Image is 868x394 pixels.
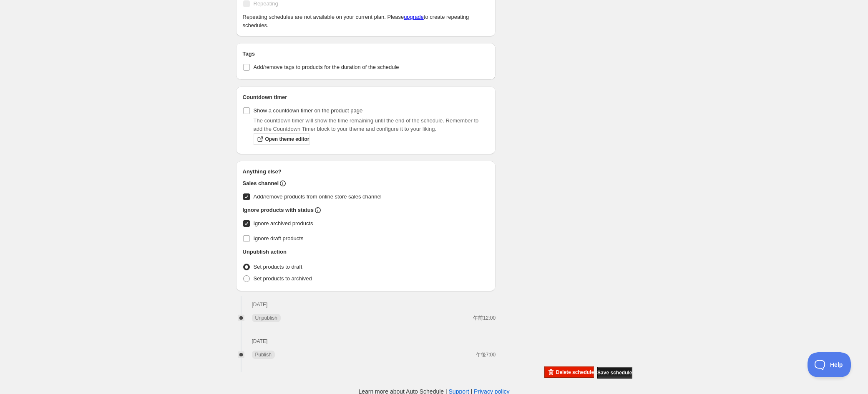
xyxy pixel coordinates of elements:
a: upgrade [404,14,424,20]
h2: Ignore products with status [243,206,314,214]
a: Open theme editor [254,133,309,145]
h2: Countdown timer [243,93,489,102]
button: Save schedule [597,367,632,379]
p: Repeating schedules are not available on your current plan. Please to create repeating schedules. [243,13,489,30]
span: Set products to draft [254,264,302,270]
p: 午後7:00 [458,351,496,358]
span: Repeating [254,0,278,7]
span: Ignore archived products [254,220,313,226]
h2: Tags [243,50,489,58]
span: Publish [255,351,272,358]
p: 午前12:00 [458,315,496,321]
span: Open theme editor [265,136,309,142]
span: Ignore draft products [254,235,304,241]
iframe: Toggle Customer Support [808,352,851,377]
button: Delete schedule [544,366,594,378]
span: Save schedule [597,369,632,376]
span: Set products to archived [254,275,312,282]
span: Add/remove tags to products for the duration of the schedule [254,64,399,70]
h2: Unpublish action [243,248,287,256]
span: Unpublish [255,315,277,321]
h2: Sales channel [243,179,279,188]
span: Show a countdown timer on the product page [254,107,363,114]
h2: [DATE] [252,301,455,308]
span: Delete schedule [556,369,594,376]
h2: Anything else? [243,168,489,176]
h2: [DATE] [252,338,455,345]
span: Add/remove products from online store sales channel [254,193,382,200]
p: The countdown timer will show the time remaining until the end of the schedule. Remember to add t... [254,117,489,133]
